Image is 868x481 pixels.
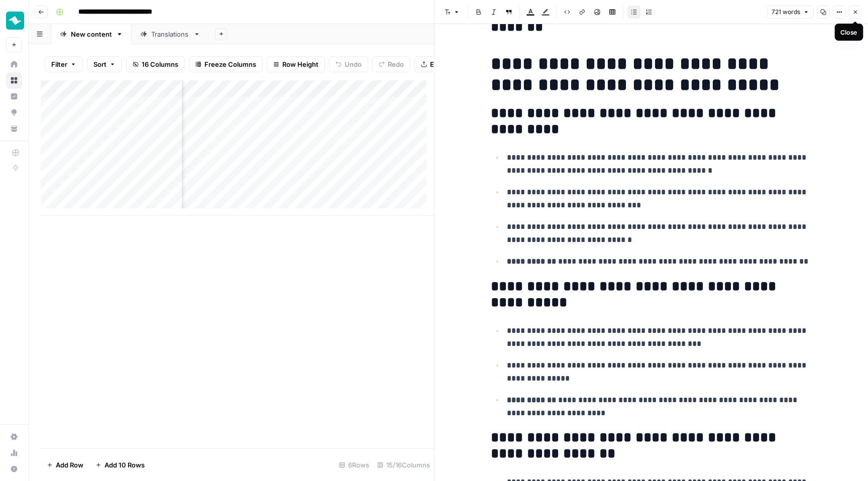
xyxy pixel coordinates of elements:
a: New content [51,24,132,44]
button: Add Row [41,457,89,473]
span: 721 words [772,8,800,17]
button: 721 words [767,6,814,19]
a: Your Data [6,121,22,137]
span: 16 Columns [142,59,178,69]
a: Home [6,56,22,72]
span: Sort [93,59,106,69]
button: Add 10 Rows [89,457,151,473]
span: Row Height [282,59,318,69]
a: Translations [132,24,209,44]
a: Settings [6,429,22,445]
button: Undo [329,56,368,72]
button: 16 Columns [126,56,185,72]
button: Workspace: Teamleader [6,8,22,33]
button: Filter [45,56,83,72]
img: Teamleader Logo [6,12,24,30]
button: Help + Support [6,461,22,477]
div: 6 Rows [335,457,373,473]
button: Row Height [267,56,325,72]
span: Undo [345,59,362,69]
div: New content [71,29,112,39]
button: Export CSV [414,56,472,72]
a: Usage [6,445,22,461]
button: Sort [87,56,122,72]
a: Opportunities [6,104,22,121]
span: Add Row [56,460,83,470]
span: Filter [51,59,67,69]
a: Browse [6,72,22,88]
button: Freeze Columns [189,56,263,72]
span: Add 10 Rows [104,460,145,470]
div: Close [840,28,857,37]
div: 15/16 Columns [373,457,434,473]
a: Insights [6,88,22,104]
span: Redo [388,59,404,69]
span: Freeze Columns [204,59,256,69]
button: Redo [372,56,410,72]
div: Translations [151,29,189,39]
